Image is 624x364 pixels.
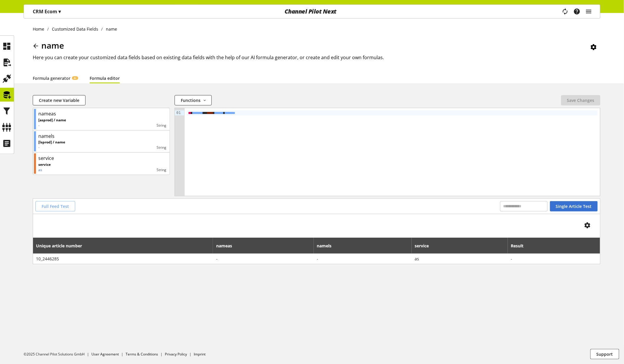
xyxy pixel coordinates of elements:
p: - [38,123,66,128]
button: Full Feed Test [35,201,75,211]
span: nameas [216,243,232,249]
a: Home [33,26,47,32]
span: service [415,243,429,249]
button: Single Article Test [550,201,598,211]
div: 01 [175,110,182,115]
span: 10_2446285 [36,256,210,262]
p: CRM Ecom [33,8,61,15]
li: ©2025 Channel Pilot Solutions GmbH [24,352,91,357]
a: Terms & Conditions [126,352,158,357]
p: [lsprod] / name [38,140,65,145]
p: service [38,162,51,167]
span: Functions [181,97,201,103]
button: Support [590,349,619,359]
div: nameas [38,110,56,117]
div: namels [38,133,55,140]
span: as [415,256,505,262]
p: - [38,145,65,150]
span: namels [317,243,332,249]
button: Functions [175,95,211,105]
a: Formula editor [90,75,120,81]
nav: main navigation [24,4,600,19]
span: AI [74,76,76,80]
a: Customized Data Fields [49,26,101,32]
a: Formula generatorAI [33,75,78,81]
a: Privacy Policy [165,352,187,357]
span: Support [597,351,613,357]
p: as [38,167,51,173]
span: Create new Variable [39,97,79,103]
div: string [51,167,166,173]
button: Save Changes [561,95,600,105]
div: string [66,123,166,128]
span: Single Article Test [556,203,592,209]
a: User Agreement [91,352,119,357]
span: name [41,40,64,51]
span: ▾ [58,8,61,15]
span: Save Changes [567,97,595,103]
span: Full Feed Test [42,203,69,209]
button: Create new Variable [33,95,86,105]
div: service [38,155,54,162]
p: [asprod] / name [38,118,66,123]
span: Result [511,243,523,249]
h2: Here you can create your customized data fields based on existing data fields with the help of ou... [33,54,600,61]
span: Unique article number [36,243,82,249]
a: Imprint [194,352,206,357]
div: string [65,145,166,150]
